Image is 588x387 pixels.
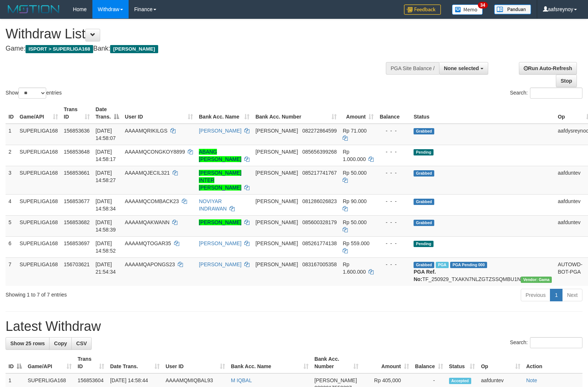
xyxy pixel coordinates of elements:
td: SUPERLIGA168 [17,236,61,257]
span: ISPORT > SUPERLIGA168 [26,45,93,53]
td: 5 [6,215,17,236]
td: 2 [6,145,17,166]
td: 3 [6,166,17,194]
label: Search: [510,337,582,348]
a: [PERSON_NAME] [199,240,241,246]
img: Button%20Memo.svg [452,4,483,15]
th: Balance [377,103,411,124]
span: AAAAMQAPONGS23 [125,261,175,267]
th: Bank Acc. Number: activate to sort column ascending [252,103,340,124]
span: Copy 083167005358 to clipboard [302,261,337,267]
div: - - - [380,198,408,205]
th: User ID: activate to sort column ascending [122,103,196,124]
td: SUPERLIGA168 [17,194,61,215]
span: [PERSON_NAME] [255,240,298,246]
span: Copy 081286026823 to clipboard [302,198,337,204]
td: SUPERLIGA168 [17,166,61,194]
a: Previous [521,289,550,301]
span: Rp 90.000 [343,198,367,204]
span: [DATE] 14:58:27 [96,170,116,183]
th: Date Trans.: activate to sort column descending [93,103,122,124]
div: Showing 1 to 7 of 7 entries [6,288,239,298]
span: Copy 085656399268 to clipboard [302,149,337,155]
th: Bank Acc. Name: activate to sort column ascending [228,352,312,373]
span: AAAAMQCOMBACK23 [125,198,179,204]
span: [PERSON_NAME] [255,219,298,225]
td: SUPERLIGA168 [17,145,61,166]
span: 156853697 [64,240,90,246]
a: [PERSON_NAME] [199,128,241,134]
span: Pending [414,241,434,247]
span: Copy 082272864599 to clipboard [302,128,337,134]
span: Grabbed [414,199,434,205]
span: Copy 085261774138 to clipboard [302,240,337,246]
span: 156853648 [64,149,90,155]
td: TF_250929_TXAKN7NLZGTZSSQMBU1N [411,257,555,286]
b: PGA Ref. No: [414,269,436,282]
span: Rp 1.000.000 [343,149,366,162]
span: [DATE] 14:58:52 [96,240,116,254]
td: SUPERLIGA168 [17,257,61,286]
span: [PERSON_NAME] [255,170,298,176]
span: Grabbed [414,262,434,268]
th: Action [523,352,582,373]
a: Next [562,289,582,301]
input: Search: [530,337,582,348]
span: [PERSON_NAME] [255,149,298,155]
span: 156853682 [64,219,90,225]
th: Balance: activate to sort column ascending [412,352,446,373]
span: PGA Pending [450,262,487,268]
span: Pending [414,149,434,155]
span: 156703621 [64,261,90,267]
span: [PERSON_NAME] [315,377,357,383]
div: - - - [380,261,408,268]
span: 156853677 [64,198,90,204]
label: Show entries [6,88,62,99]
th: ID [6,103,17,124]
span: Rp 50.000 [343,219,367,225]
span: Rp 71.000 [343,128,367,134]
span: AAAAMQAKWANN [125,219,170,225]
div: - - - [380,240,408,247]
td: SUPERLIGA168 [17,124,61,145]
img: Feedback.jpg [404,4,441,15]
span: AAAAMQCONGKOY8899 [125,149,185,155]
th: Amount: activate to sort column ascending [361,352,412,373]
th: Trans ID: activate to sort column ascending [61,103,93,124]
span: AAAAMQTOGAR35 [125,240,171,246]
span: [PERSON_NAME] [255,261,298,267]
select: Showentries [18,88,46,99]
th: ID: activate to sort column descending [6,352,25,373]
div: PGA Site Balance / [386,62,439,75]
a: Stop [556,75,577,87]
a: 1 [550,289,562,301]
td: SUPERLIGA168 [17,215,61,236]
th: Op: activate to sort column ascending [478,352,523,373]
span: Grabbed [414,170,434,177]
a: [PERSON_NAME] [199,261,241,267]
div: - - - [380,219,408,226]
span: AAAAMQRIKILGS [125,128,167,134]
a: Show 25 rows [6,337,50,350]
div: - - - [380,148,408,155]
th: Status [411,103,555,124]
td: 6 [6,236,17,257]
span: Vendor URL: https://trx31.1velocity.biz [521,277,552,283]
a: NOVIYAR INDRAWAN [199,198,227,212]
th: Date Trans.: activate to sort column ascending [107,352,163,373]
button: None selected [439,62,488,75]
span: [DATE] 21:54:34 [96,261,116,275]
span: [DATE] 14:58:07 [96,128,116,141]
a: ABANG [PERSON_NAME] [199,149,241,162]
span: Grabbed [414,128,434,134]
span: 156853636 [64,128,90,134]
th: Bank Acc. Number: activate to sort column ascending [312,352,362,373]
span: Copy 085600328179 to clipboard [302,219,337,225]
span: Copy 085217741767 to clipboard [302,170,337,176]
span: Rp 559.000 [343,240,369,246]
th: Status: activate to sort column ascending [446,352,478,373]
a: [PERSON_NAME] [199,219,241,225]
td: 7 [6,257,17,286]
a: [PERSON_NAME] INTER [PERSON_NAME] [199,170,241,191]
th: Game/API: activate to sort column ascending [25,352,75,373]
